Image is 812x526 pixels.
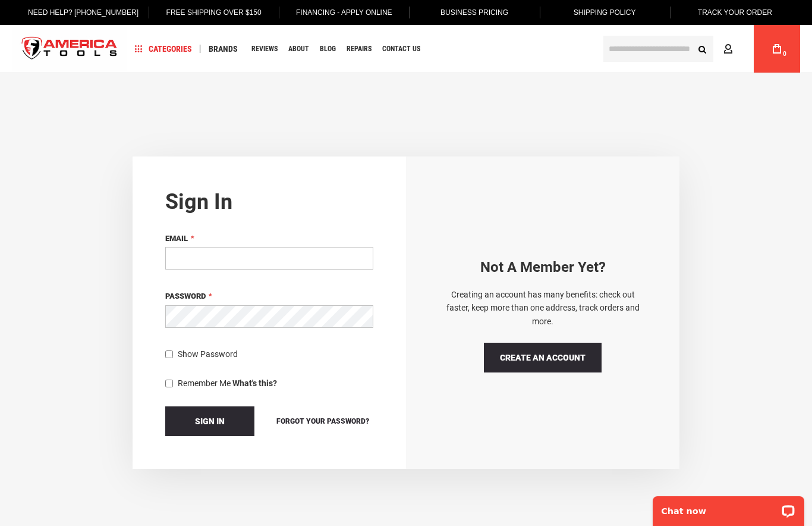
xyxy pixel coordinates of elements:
a: Blog [314,41,341,57]
a: Repairs [341,41,377,57]
a: Forgot Your Password? [272,415,373,428]
span: Forgot Your Password? [276,417,369,425]
strong: Not a Member yet? [480,259,606,275]
strong: Sign in [165,189,232,214]
button: Search [691,37,713,60]
span: Reviews [251,45,278,52]
span: Contact Us [382,45,420,52]
img: America Tools [12,27,127,71]
span: Shipping Policy [574,8,636,17]
a: About [283,41,314,57]
a: Create an Account [484,343,602,372]
span: Create an Account [500,353,586,362]
strong: What's this? [232,378,277,388]
a: 0 [766,25,788,73]
p: Creating an account has many benefits: check out faster, keep more than one address, track orders... [439,288,647,328]
span: Show Password [178,349,238,359]
span: Sign In [195,417,225,426]
a: Contact Us [377,41,426,57]
span: Blog [320,45,336,52]
span: About [288,45,309,52]
span: 0 [783,51,786,57]
span: Password [165,292,206,300]
span: Categories [135,45,192,53]
button: Sign In [165,406,254,436]
span: Repairs [347,45,372,52]
a: store logo [12,27,127,71]
a: Categories [130,41,197,57]
a: Reviews [246,41,283,57]
span: Brands [209,45,238,53]
span: Remember Me [178,378,231,388]
iframe: LiveChat chat widget [645,489,812,526]
span: Email [165,234,188,243]
a: Brands [203,41,243,57]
